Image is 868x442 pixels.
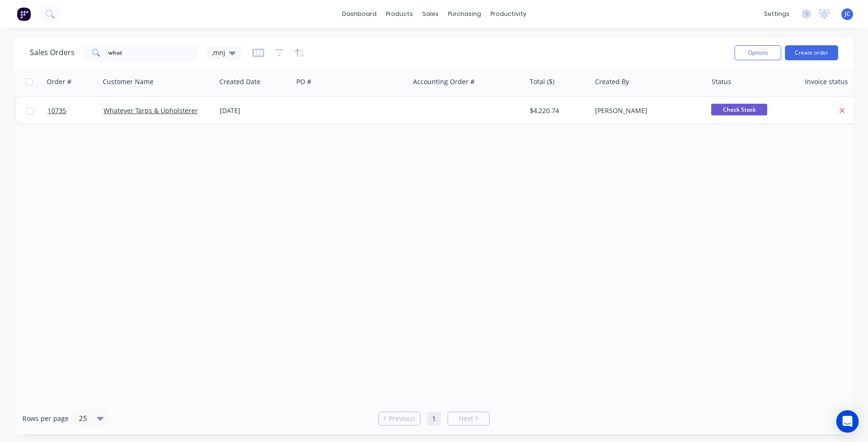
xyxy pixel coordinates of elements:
[104,106,198,115] a: Whatever Tarps & Upholsterer
[48,106,66,115] span: 10735
[427,412,441,426] a: Page 1 is your current page
[530,77,554,86] div: Total ($)
[337,7,381,21] a: dashboard
[108,43,199,62] input: Search...
[22,414,69,423] span: Rows per page
[735,45,781,60] button: Options
[375,412,493,426] ul: Pagination
[379,414,420,423] a: Previous page
[296,77,311,86] div: PO #
[443,7,486,21] div: purchasing
[595,106,699,115] div: [PERSON_NAME]
[48,97,104,125] a: 10735
[785,45,838,60] button: Create order
[448,414,489,423] a: Next page
[805,77,848,86] div: Invoice status
[845,10,850,18] span: JC
[389,414,415,423] span: Previous
[486,7,531,21] div: productivity
[836,410,859,433] div: Open Intercom Messenger
[219,77,260,86] div: Created Date
[459,414,473,423] span: Next
[530,106,585,115] div: $4,220.74
[759,7,794,21] div: settings
[595,77,629,86] div: Created By
[30,48,75,57] h1: Sales Orders
[413,77,475,86] div: Accounting Order #
[381,7,418,21] div: products
[103,77,154,86] div: Customer Name
[220,106,289,115] div: [DATE]
[17,7,31,21] img: Factory
[212,48,225,57] span: ,mnj
[47,77,71,86] div: Order #
[712,77,731,86] div: Status
[418,7,443,21] div: sales
[711,104,767,115] span: Check Stock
